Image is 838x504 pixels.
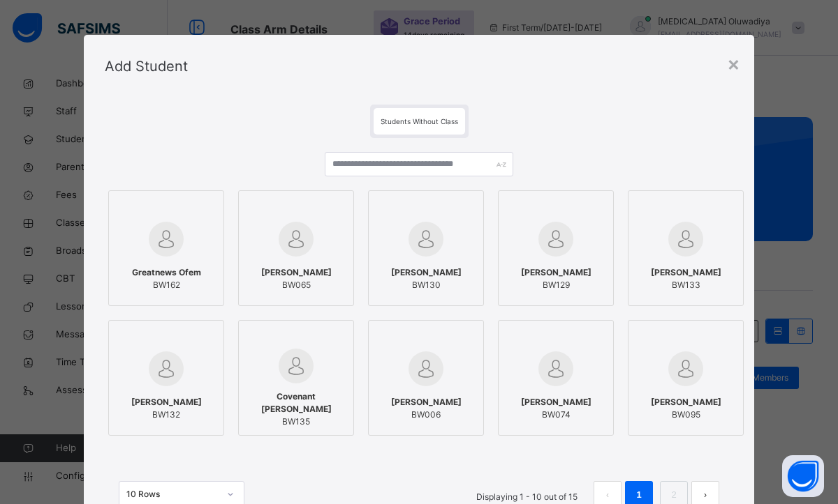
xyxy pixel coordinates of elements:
span: [PERSON_NAME] [521,396,591,408]
img: default.svg [409,351,443,386]
span: BW135 [246,415,346,428]
img: default.svg [279,349,314,383]
img: default.svg [668,222,703,257]
span: BW129 [521,279,591,291]
span: BW006 [391,408,462,421]
img: default.svg [668,351,703,386]
span: Students Without Class [381,117,458,125]
button: Open asap [782,455,824,497]
img: default.svg [538,351,573,386]
span: BW074 [521,408,591,421]
img: default.svg [279,222,314,257]
span: BW162 [132,279,201,291]
span: [PERSON_NAME] [131,396,202,408]
span: [PERSON_NAME] [651,396,721,408]
span: BW095 [651,408,721,421]
span: Add Student [105,58,188,75]
img: default.svg [538,222,573,257]
span: [PERSON_NAME] [391,266,462,279]
span: Covenant [PERSON_NAME] [246,390,346,415]
span: [PERSON_NAME] [391,396,462,408]
img: default.svg [149,222,184,257]
a: 1 [632,486,645,504]
span: BW132 [131,408,202,421]
span: Greatnews Ofem [132,266,201,279]
div: 10 Rows [126,488,219,501]
span: [PERSON_NAME] [261,266,332,279]
span: BW065 [261,279,332,291]
a: 2 [667,486,680,504]
div: × [727,49,740,78]
span: BW133 [651,279,721,291]
span: BW130 [391,279,462,291]
span: [PERSON_NAME] [651,266,721,279]
img: default.svg [149,351,184,386]
span: [PERSON_NAME] [521,266,591,279]
img: default.svg [409,222,443,257]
